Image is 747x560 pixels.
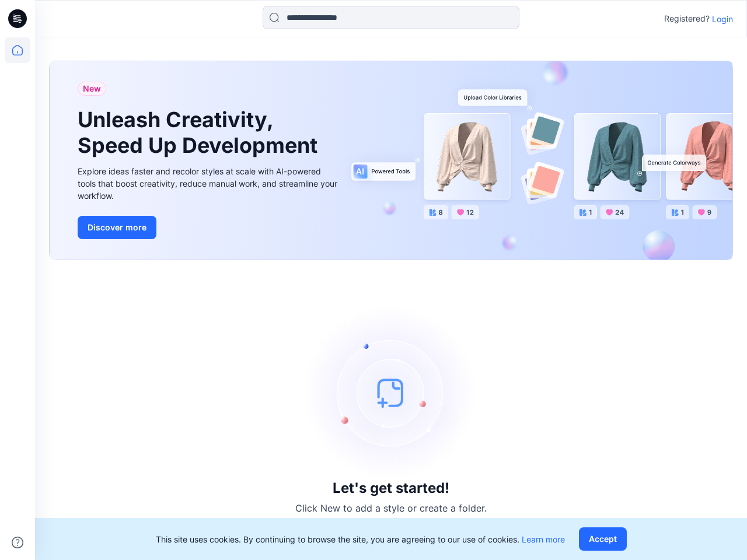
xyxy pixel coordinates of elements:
[664,12,710,26] p: Registered?
[579,527,627,551] button: Accept
[78,216,156,239] button: Discover more
[83,82,101,96] span: New
[712,13,733,25] p: Login
[303,305,479,480] img: empty-state-image.svg
[333,480,449,496] h3: Let's get started!
[78,165,340,202] div: Explore ideas faster and recolor styles at scale with AI-powered tools that boost creativity, red...
[78,107,323,157] h1: Unleash Creativity, Speed Up Development
[156,533,565,545] p: This site uses cookies. By continuing to browse the site, you are agreeing to our use of cookies.
[295,501,487,515] p: Click New to add a style or create a folder.
[522,534,565,544] a: Learn more
[78,216,340,239] a: Discover more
